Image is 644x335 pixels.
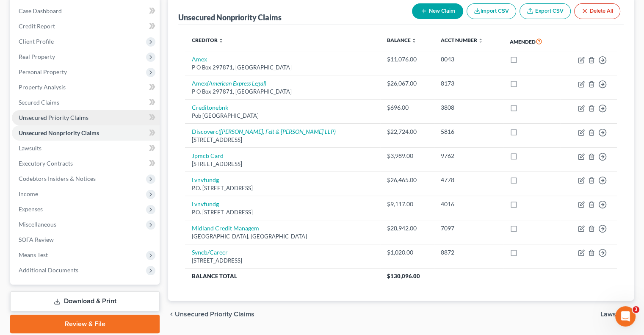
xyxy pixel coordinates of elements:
[192,55,207,63] a: Amex
[175,311,254,318] span: Unsecured Priority Claims
[19,144,41,152] span: Lawsuits
[19,7,62,14] span: Case Dashboard
[574,3,620,19] button: Delete All
[19,129,99,136] span: Unsecured Nonpriority Claims
[12,156,160,171] a: Executory Contracts
[168,311,254,318] button: chevron_left Unsecured Priority Claims
[192,176,219,183] a: Lvnvfundg
[19,38,54,45] span: Client Profile
[467,3,516,19] button: Import CSV
[387,103,427,112] div: $696.00
[192,104,228,111] a: Creditonebnk
[218,128,336,135] i: ([PERSON_NAME], Felt & [PERSON_NAME] LLP)
[441,127,497,136] div: 5816
[12,125,160,141] a: Unsecured Nonpriority Claims
[12,3,160,19] a: Case Dashboard
[12,110,160,125] a: Unsecured Priority Claims
[19,205,43,213] span: Expenses
[600,311,627,318] span: Lawsuits
[503,32,560,51] th: Amended
[387,79,427,88] div: $26,067.00
[441,224,497,233] div: 7097
[192,200,219,208] a: Lvnvfundg
[387,273,420,280] span: $130,096.00
[192,224,259,232] a: Midland Credit Managem
[520,3,571,19] a: Export CSV
[178,12,282,22] div: Unsecured Nonpriority Claims
[207,80,266,87] i: (American Express Legal)
[19,251,48,258] span: Means Test
[192,128,336,135] a: Discoverc([PERSON_NAME], Felt & [PERSON_NAME] LLP)
[192,64,373,72] div: P O Box 297871, [GEOGRAPHIC_DATA]
[19,175,96,182] span: Codebtors Insiders & Notices
[19,53,55,60] span: Real Property
[387,200,427,208] div: $9,117.00
[615,306,636,327] iframe: Intercom live chat
[192,80,266,87] a: Amex(American Express Legal)
[387,152,427,160] div: $3,989.00
[387,248,427,257] div: $1,020.00
[12,141,160,156] a: Lawsuits
[412,3,463,19] button: New Claim
[19,190,38,197] span: Income
[192,136,373,144] div: [STREET_ADDRESS]
[412,38,417,43] i: unfold_more
[19,83,66,91] span: Property Analysis
[168,311,175,318] i: chevron_left
[441,152,497,160] div: 9762
[478,38,483,43] i: unfold_more
[10,315,160,333] a: Review & File
[19,99,59,106] span: Secured Claims
[19,22,55,30] span: Credit Report
[441,55,497,64] div: 8043
[600,311,634,318] button: Lawsuits chevron_right
[10,291,160,311] a: Download & Print
[441,79,497,88] div: 8173
[218,38,224,43] i: unfold_more
[192,88,373,96] div: P O Box 297871, [GEOGRAPHIC_DATA]
[19,266,78,274] span: Additional Documents
[192,208,373,216] div: P.O. [STREET_ADDRESS]
[192,233,373,241] div: [GEOGRAPHIC_DATA], [GEOGRAPHIC_DATA]
[387,176,427,184] div: $26,465.00
[192,249,228,256] a: Syncb/Carecr
[192,257,373,265] div: [STREET_ADDRESS]
[192,160,373,168] div: [STREET_ADDRESS]
[12,95,160,110] a: Secured Claims
[441,103,497,112] div: 3808
[441,248,497,257] div: 8872
[633,306,639,313] span: 3
[19,114,88,121] span: Unsecured Priority Claims
[19,221,56,228] span: Miscellaneous
[12,232,160,247] a: SOFA Review
[192,112,373,120] div: Pob [GEOGRAPHIC_DATA]
[185,269,380,284] th: Balance Total
[192,152,224,159] a: Jpmcb Card
[192,37,224,43] a: Creditor unfold_more
[19,68,67,75] span: Personal Property
[387,37,417,43] a: Balance unfold_more
[387,127,427,136] div: $22,724.00
[441,37,483,43] a: Acct Number unfold_more
[387,224,427,233] div: $28,942.00
[12,19,160,34] a: Credit Report
[192,184,373,192] div: P.O. [STREET_ADDRESS]
[387,55,427,64] div: $11,076.00
[12,80,160,95] a: Property Analysis
[441,176,497,184] div: 4778
[19,160,73,167] span: Executory Contracts
[441,200,497,208] div: 4016
[19,236,54,243] span: SOFA Review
